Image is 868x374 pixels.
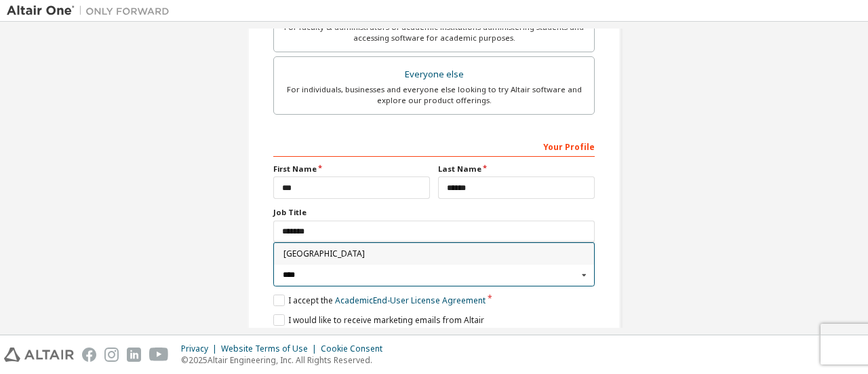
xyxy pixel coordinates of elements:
img: Altair One [7,4,176,18]
a: Academic End-User License Agreement [335,295,486,306]
div: Privacy [181,343,221,354]
label: I would like to receive marketing emails from Altair [273,314,484,326]
img: instagram.svg [104,348,119,362]
label: Job Title [273,207,595,218]
div: Website Terms of Use [221,343,321,354]
p: © 2025 Altair Engineering, Inc. All Rights Reserved. [181,354,391,366]
div: For faculty & administrators of academic institutions administering students and accessing softwa... [282,22,586,43]
label: I accept the [273,295,486,306]
span: [GEOGRAPHIC_DATA] [283,250,585,258]
div: Cookie Consent [321,343,391,354]
div: For individuals, businesses and everyone else looking to try Altair software and explore our prod... [282,84,586,106]
img: altair_logo.svg [4,348,74,362]
div: Your Profile [273,135,595,157]
label: Last Name [438,164,595,174]
img: facebook.svg [82,348,96,362]
img: youtube.svg [149,348,169,362]
div: Everyone else [282,65,586,84]
img: linkedin.svg [127,348,141,362]
label: First Name [273,164,430,174]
